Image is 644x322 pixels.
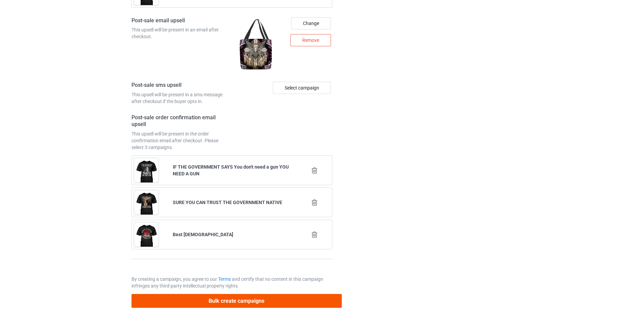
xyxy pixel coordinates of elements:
[132,294,342,308] button: Bulk create campaigns
[132,130,230,151] div: This upsell will be present in the order confirmation email after checkout. Please select 3 campa...
[291,17,331,29] div: Change
[132,276,332,289] p: By creating a campaign, you agree to our and certify that no content in this campaign infringes a...
[273,82,331,94] div: Select campaign
[132,114,230,128] h4: Post-sale order confirmation email upsell
[290,34,331,46] div: Remove
[173,164,289,176] b: IF THE GOVERNMENT SAYS You don't need a gun YOU NEED A GUN
[132,17,230,24] h4: Post-sale email upsell
[132,91,230,105] div: This upsell will be present in a sms message after checkout if the buyer opts in.
[173,232,233,237] b: Best [DEMOGRAPHIC_DATA]
[218,276,231,282] a: Terms
[132,82,230,89] h4: Post-sale sms upsell
[132,26,230,40] div: This upsell will be present in an email after checkout.
[173,200,282,205] b: SURE YOU CAN TRUST THE GOVERNMENT NATIVE
[234,17,279,73] img: regular.jpg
